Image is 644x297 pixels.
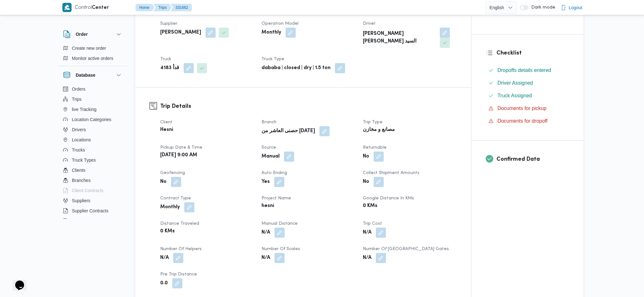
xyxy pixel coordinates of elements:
span: Trip Cost [363,222,382,226]
span: Collect Shipment Amounts [363,171,420,175]
span: Pre Trip Distance [160,272,197,276]
b: Monthly [262,29,281,36]
h3: Checklist [496,49,569,57]
b: Manual [262,153,280,160]
button: Supplier Contracts [60,206,125,216]
b: [PERSON_NAME] [160,29,201,36]
span: Auto Ending [262,171,287,175]
span: Locations [72,136,91,144]
img: X8yXhbKr1z7QwAAAABJRU5ErkJggg== [62,3,72,12]
h3: Order [76,30,88,38]
h3: Database [76,71,95,79]
div: Order [58,43,128,66]
b: مصانع و مخازن [363,126,395,134]
button: Truck Types [60,155,125,165]
b: Hesni [160,126,173,134]
span: Clients [72,166,85,174]
h3: Confirmed Data [496,155,569,164]
span: Suppliers [72,197,90,204]
span: Trips [72,95,82,103]
span: Source [262,145,276,150]
button: Devices [60,216,125,226]
span: Google distance in KMs [363,196,414,200]
button: Truck Assigned [486,91,569,101]
span: Number of Scales [262,247,300,251]
button: Dropoffs details entered [486,65,569,75]
button: Drivers [60,125,125,135]
span: Client Contracts [72,187,104,194]
span: Drivers [72,126,86,133]
b: No [363,153,369,160]
b: N/A [363,254,371,262]
button: Branches [60,175,125,185]
span: Manual Distance [262,222,298,226]
span: Truck Assigned [497,93,532,98]
b: dababa | closed | dry | 1.5 ton [262,64,331,72]
span: Driver [363,22,376,26]
span: Number of [GEOGRAPHIC_DATA] Gates [363,247,449,251]
span: Truck Assigned [497,92,532,100]
span: Documents for dropoff [497,117,547,125]
span: Documents for dropoff [497,118,547,124]
span: Branch [262,120,276,124]
span: Trucks [72,146,85,154]
span: Documents for pickup [497,105,546,112]
span: Truck Type [262,57,284,61]
span: Branches [72,177,91,184]
span: Operation Model [262,22,299,26]
button: Trips [153,4,172,11]
span: Devices [72,217,88,225]
span: Contract Type [160,196,191,200]
button: Monitor active orders [60,53,125,63]
b: No [160,178,167,186]
button: Database [63,71,123,79]
div: Database [58,84,128,221]
b: Center [92,5,109,10]
span: Number of Helpers [160,247,202,251]
iframe: chat widget [6,272,27,291]
span: Documents for pickup [497,106,546,111]
button: Orders [60,84,125,94]
span: Dropoffs details entered [497,67,551,74]
button: Client Contracts [60,185,125,196]
button: Home [136,4,155,11]
b: [PERSON_NAME] [PERSON_NAME] السيد [363,30,435,45]
b: hesni [262,202,274,210]
button: Documents for dropoff [486,116,569,126]
span: Distance Traveled [160,222,199,226]
button: Clients [60,165,125,175]
b: 0.0 [160,280,168,287]
span: Client [160,120,173,124]
span: live Tracking [72,106,97,113]
span: Project Name [262,196,291,200]
b: N/A [363,229,371,236]
span: Truck [160,57,171,61]
span: Driver Assigned [497,79,533,87]
b: No [363,178,369,186]
h3: Trip Details [160,102,457,111]
button: Location Categories [60,114,125,125]
button: Driver Assigned [486,78,569,88]
button: Order [63,30,123,38]
button: live Tracking [60,104,125,114]
span: Truck Types [72,156,96,164]
button: 331662 [170,4,192,11]
span: Orders [72,85,85,93]
span: Location Categories [72,116,111,123]
span: Driver Assigned [497,80,533,86]
b: 0 KMs [160,228,175,235]
b: Yes [262,178,270,186]
span: Trip Type [363,120,382,124]
span: Logout [569,4,582,11]
b: N/A [262,229,270,236]
b: N/A [262,254,270,262]
span: Supplier [160,22,177,26]
button: Trips [60,94,125,104]
b: [DATE] 9:00 AM [160,152,197,159]
button: Logout [559,1,585,14]
button: Create new order [60,43,125,53]
span: Dark mode [529,5,555,10]
span: Create new order [72,44,106,52]
b: 0 KMs [363,202,377,210]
